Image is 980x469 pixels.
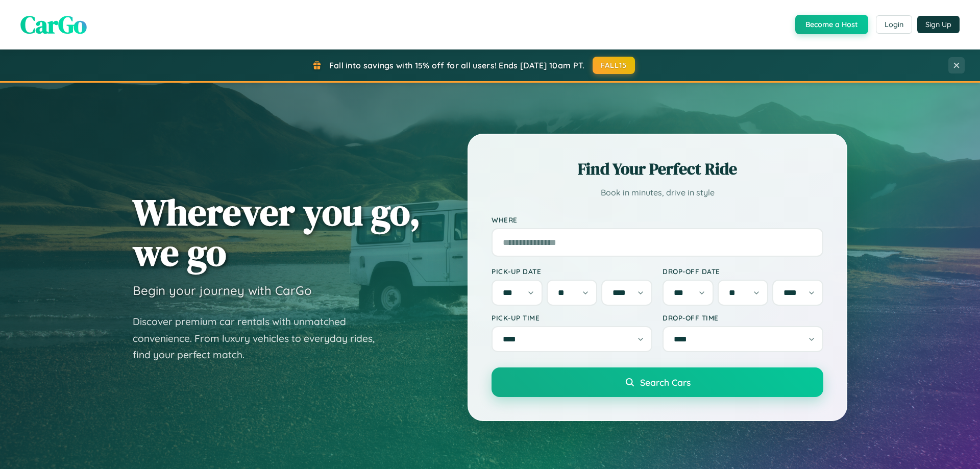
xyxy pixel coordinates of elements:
button: Search Cars [492,367,823,397]
span: Search Cars [640,377,691,388]
label: Where [492,215,823,224]
label: Pick-up Time [492,313,652,322]
button: Sign Up [917,16,960,33]
h1: Wherever you go, we go [133,192,421,273]
label: Drop-off Time [663,313,823,322]
label: Pick-up Date [492,267,652,276]
button: Become a Host [795,15,868,34]
p: Book in minutes, drive in style [492,185,823,200]
p: Discover premium car rentals with unmatched convenience. From luxury vehicles to everyday rides, ... [133,313,388,363]
h2: Find Your Perfect Ride [492,158,823,180]
span: CarGo [20,8,87,41]
span: Fall into savings with 15% off for all users! Ends [DATE] 10am PT. [329,60,585,70]
label: Drop-off Date [663,267,823,276]
button: Login [876,15,912,34]
button: FALL15 [593,57,635,74]
h3: Begin your journey with CarGo [133,283,312,298]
